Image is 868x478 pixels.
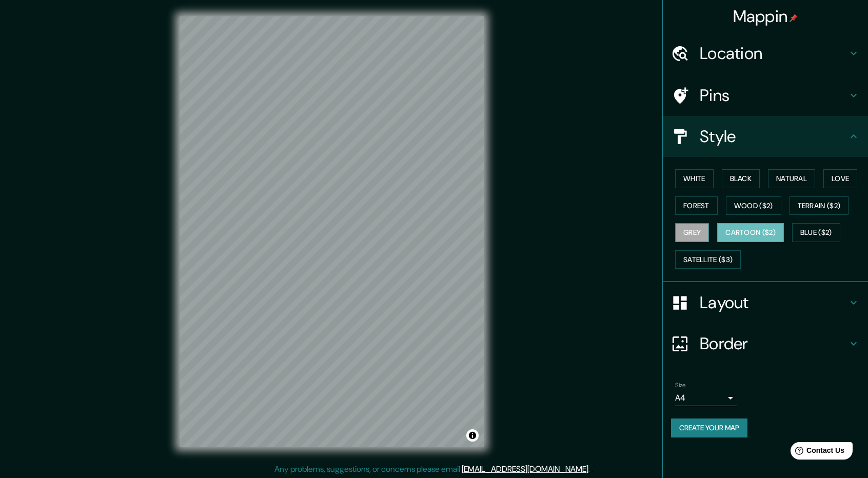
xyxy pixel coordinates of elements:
[733,6,798,27] h4: Mappin
[790,196,849,215] button: Terrain ($2)
[777,438,857,467] iframe: Help widget launcher
[466,429,479,442] button: Toggle attribution
[663,33,868,74] div: Location
[675,223,709,242] button: Grey
[717,223,784,242] button: Cartoon ($2)
[663,282,868,323] div: Layout
[700,292,847,313] h4: Layout
[675,169,714,188] button: White
[792,223,840,242] button: Blue ($2)
[768,169,815,188] button: Natural
[274,463,590,475] p: Any problems, suggestions, or concerns please email .
[675,250,741,269] button: Satellite ($3)
[663,75,868,116] div: Pins
[180,16,484,447] canvas: Map
[663,323,868,364] div: Border
[700,85,847,106] h4: Pins
[675,196,718,215] button: Forest
[590,463,591,475] div: .
[700,333,847,354] h4: Border
[700,126,847,147] h4: Style
[671,419,747,437] button: Create your map
[700,43,847,64] h4: Location
[823,169,857,188] button: Love
[675,381,686,390] label: Size
[790,14,798,22] img: pin-icon.png
[722,169,760,188] button: Black
[726,196,781,215] button: Wood ($2)
[675,390,737,406] div: A4
[663,116,868,157] div: Style
[591,463,594,475] div: .
[462,464,588,474] a: [EMAIL_ADDRESS][DOMAIN_NAME]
